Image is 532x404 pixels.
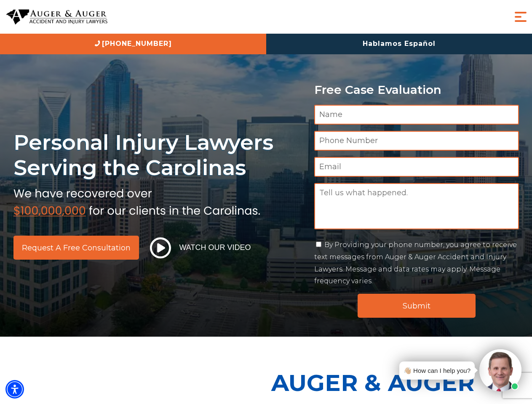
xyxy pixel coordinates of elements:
[22,244,131,252] span: Request a Free Consultation
[314,105,519,125] input: Name
[358,294,476,318] input: Submit
[6,9,107,25] img: Auger & Auger Accident and Injury Lawyers Logo
[314,157,519,177] input: Email
[479,349,521,391] img: Intaker widget Avatar
[314,131,519,151] input: Phone Number
[5,380,24,399] div: Accessibility Menu
[314,241,517,285] label: By Providing your phone number, you agree to receive text messages from Auger & Auger Accident an...
[512,8,529,25] button: Menu
[314,83,519,96] p: Free Case Evaluation
[13,185,260,217] img: sub text
[13,236,139,260] a: Request a Free Consultation
[271,362,527,404] p: Auger & Auger
[147,237,254,259] button: Watch Our Video
[404,365,471,376] div: 👋🏼 How can I help you?
[13,130,304,181] h1: Personal Injury Lawyers Serving the Carolinas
